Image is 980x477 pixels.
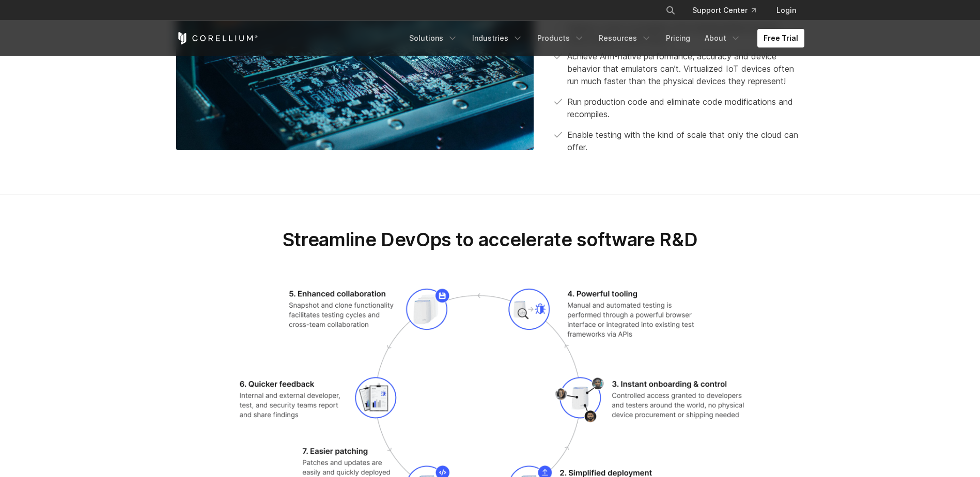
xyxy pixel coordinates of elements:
[660,29,696,47] a: Pricing
[403,29,804,47] div: Navigation Menu
[176,228,804,251] h2: Streamline DevOps to accelerate software R&D
[684,1,764,20] a: Support Center
[554,129,804,153] li: Enable testing with the kind of scale that only the cloud can offer.
[403,29,464,47] a: Solutions
[653,1,804,20] div: Navigation Menu
[768,1,804,20] a: Login
[554,96,804,120] li: Run production code and eliminate code modifications and recompiles.
[593,29,658,47] a: Resources
[176,32,258,44] a: Corellium Home
[698,29,747,47] a: About
[757,29,804,47] a: Free Trial
[661,1,680,20] button: Search
[531,29,590,47] a: Products
[466,29,529,47] a: Industries
[554,50,804,87] li: Achieve Arm-native performance, accuracy and device behavior that emulators can’t. Virtualized Io...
